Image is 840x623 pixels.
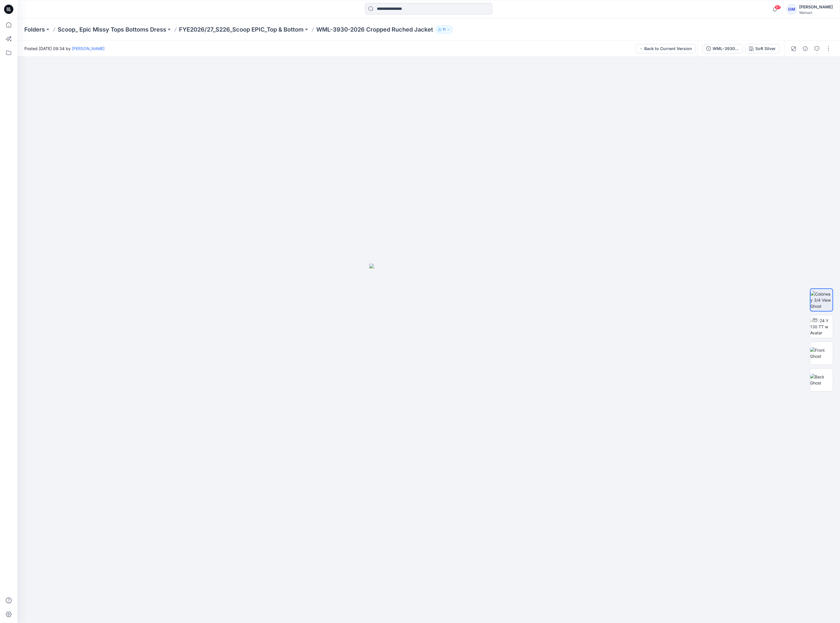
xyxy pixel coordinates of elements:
button: 11 [435,25,453,34]
span: Posted [DATE] 09:34 by [24,45,105,52]
button: Soft Silver [745,44,779,53]
div: GM [786,4,797,14]
p: 11 [443,26,445,33]
button: WML-3930-2026 Cropped Jacket_Soft Silver [702,44,743,53]
button: Details [801,44,810,53]
img: 2024 Y 130 TT w Avatar [810,318,833,336]
a: [PERSON_NAME] [72,46,105,51]
div: Soft Silver [755,45,776,52]
p: WML-3930-2026 Cropped Ruched Jacket [316,25,433,34]
div: [PERSON_NAME] [799,3,833,10]
img: Front Ghost [810,347,833,359]
span: 97 [775,5,781,10]
a: FYE2026/27_S226_Scoop EPIC_Top & Bottom [179,25,304,34]
div: WML-3930-2026 Cropped Jacket_Soft Silver [713,45,739,52]
img: eyJhbGciOiJIUzI1NiIsImtpZCI6IjAiLCJzbHQiOiJzZXMiLCJ0eXAiOiJKV1QifQ.eyJkYXRhIjp7InR5cGUiOiJzdG9yYW... [369,264,488,623]
div: Walmart [799,10,833,15]
a: Folders [24,25,45,34]
a: Scoop_ Epic Missy Tops Bottoms Dress [58,25,166,34]
img: Back Ghost [810,374,833,386]
button: Back to Current Version [636,44,696,53]
img: Colorway 3/4 View Ghost [810,291,832,309]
